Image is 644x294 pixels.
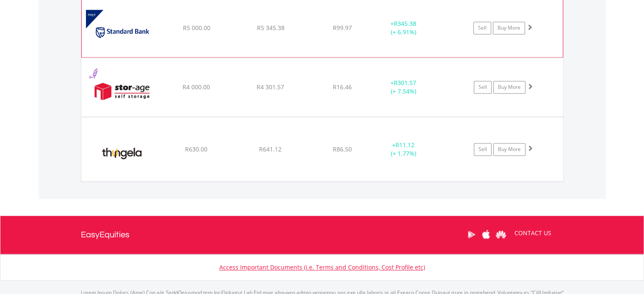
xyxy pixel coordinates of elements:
[509,221,557,245] a: CONTACT US
[371,19,435,36] div: + (+ 6.91%)
[259,145,282,153] span: R641.12
[257,83,284,91] span: R4 301.57
[333,24,352,32] span: R99.97
[185,145,207,153] span: R630.00
[493,143,525,156] a: Buy More
[493,81,525,93] a: Buy More
[372,79,436,96] div: + (+ 7.54%)
[333,83,352,91] span: R16.46
[479,221,494,247] a: Apple
[86,69,158,114] img: EQU.ZA.SSS.png
[474,81,492,93] a: Sell
[493,22,525,34] a: Buy More
[182,24,210,32] span: R5 000.00
[182,83,210,91] span: R4 000.00
[372,141,436,158] div: + (+ 1.77%)
[394,19,416,27] span: R345.38
[81,216,130,254] a: EasyEquities
[86,128,158,179] img: EQU.ZA.TGA.png
[464,221,479,247] a: Google Play
[474,143,492,156] a: Sell
[494,221,509,247] a: Huawei
[219,263,425,271] a: Access Important Documents (i.e. Terms and Conditions, Cost Profile etc)
[257,24,284,32] span: R5 345.38
[394,79,416,87] span: R301.57
[473,22,491,34] a: Sell
[395,141,415,149] span: R11.12
[333,145,352,153] span: R86.50
[86,10,159,55] img: EQU.ZA.SBPP.png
